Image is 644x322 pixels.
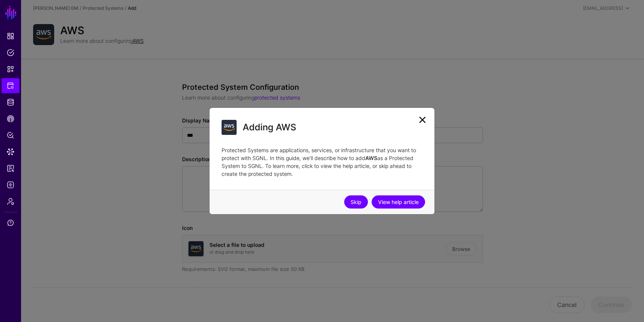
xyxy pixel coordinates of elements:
strong: AWS [365,155,377,161]
a: Skip [344,195,368,209]
p: Protected Systems are applications, services, or infrastructure that you want to protect with SGN... [222,146,422,178]
img: svg+xml;base64,PHN2ZyB3aWR0aD0iNjQiIGhlaWdodD0iNjQiIHZpZXdCb3g9IjAgMCA2NCA2NCIgZmlsbD0ibm9uZSIgeG... [222,120,237,135]
h2: Adding AWS [243,121,422,134]
a: View help article [372,195,425,209]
